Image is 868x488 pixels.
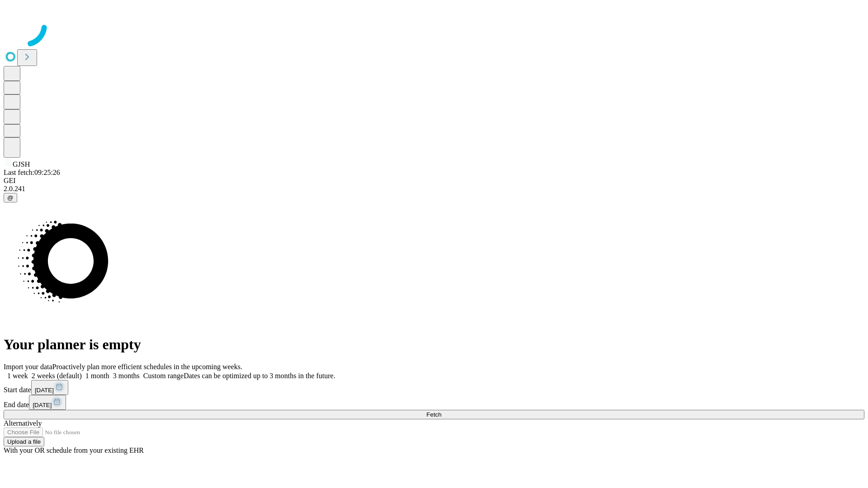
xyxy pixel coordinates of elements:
[4,446,144,454] span: With your OR schedule from your existing EHR
[4,193,17,202] button: @
[85,372,109,380] span: 1 month
[4,363,52,371] span: Import your data
[33,402,52,408] span: [DATE]
[4,185,864,193] div: 2.0.241
[4,419,42,427] span: Alternatively
[52,363,242,371] span: Proactively plan more efficient schedules in the upcoming weeks.
[4,336,864,353] h1: Your planner is empty
[4,410,864,419] button: Fetch
[4,380,864,395] div: Start date
[32,372,82,380] span: 2 weeks (default)
[184,372,335,380] span: Dates can be optimized up to 3 months in the future.
[4,177,864,185] div: GEI
[35,387,54,394] span: [DATE]
[7,194,14,201] span: @
[143,372,184,380] span: Custom range
[4,395,864,410] div: End date
[426,411,441,418] span: Fetch
[7,372,28,380] span: 1 week
[29,395,66,410] button: [DATE]
[31,380,68,395] button: [DATE]
[4,437,44,446] button: Upload a file
[13,160,30,168] span: GJSH
[113,372,140,380] span: 3 months
[4,169,60,176] span: Last fetch: 09:25:26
